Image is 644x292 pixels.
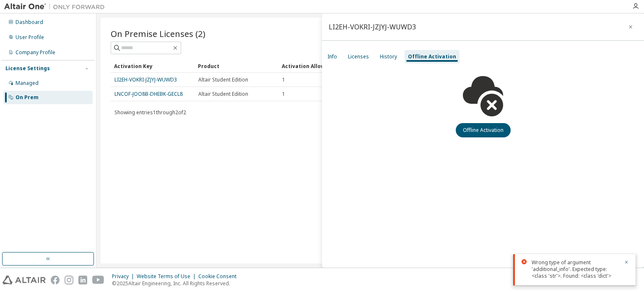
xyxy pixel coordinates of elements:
[198,91,248,97] span: Altair Student Edition
[198,273,241,280] div: Cookie Consent
[5,65,50,72] div: License Settings
[78,276,87,284] img: linkedin.svg
[16,49,55,56] div: Company Profile
[282,76,285,83] span: 1
[16,94,39,101] div: On Prem
[329,24,416,30] div: LI2EH-VOKRI-JZJYJ-WUWD3
[198,76,248,83] span: Altair Student Edition
[51,276,60,284] img: facebook.svg
[92,276,104,284] img: youtube.svg
[4,3,109,11] img: Altair One
[532,259,619,279] div: Wrong type of argument 'additional_info'. Expected type: <class 'str'>. Found: <class 'dict'>
[282,59,359,73] div: Activation Allowed
[408,53,456,60] div: Offline Activation
[114,59,191,73] div: Activation Key
[282,91,285,97] span: 1
[65,276,73,284] img: instagram.svg
[198,59,275,73] div: Product
[3,276,46,284] img: altair_logo.svg
[111,28,205,39] span: On Premise Licenses (2)
[114,90,183,97] a: LNCOF-JOO8B-DHEBK-GECL8
[16,80,39,87] div: Managed
[327,53,337,60] div: Info
[348,53,369,60] div: Licenses
[456,123,511,137] button: Offline Activation
[380,53,397,60] div: History
[112,273,137,280] div: Privacy
[114,76,177,83] a: LI2EH-VOKRI-JZJYJ-WUWD3
[114,109,186,116] span: Showing entries 1 through 2 of 2
[112,280,241,287] p: © 2025 Altair Engineering, Inc. All Rights Reserved.
[16,19,43,26] div: Dashboard
[16,34,44,41] div: User Profile
[137,273,198,280] div: Website Terms of Use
